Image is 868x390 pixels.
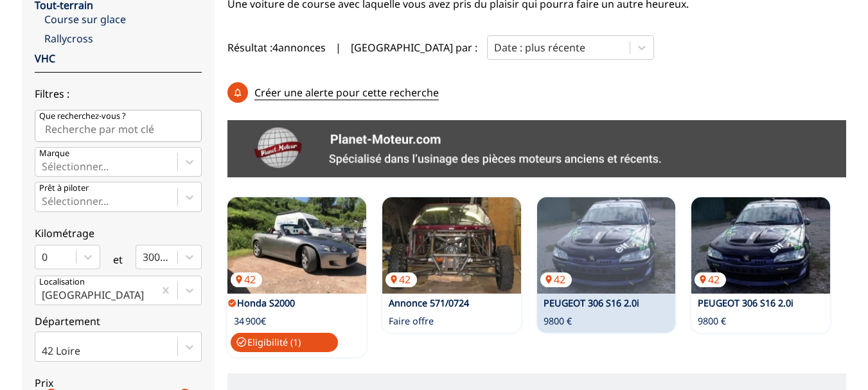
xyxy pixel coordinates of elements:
p: Eligibilité ( 1 ) [231,333,338,352]
p: 34 900€ [234,315,266,328]
p: 42 [231,272,262,287]
p: 42 [695,272,726,287]
p: [GEOGRAPHIC_DATA] par : [351,40,477,55]
p: Prêt à piloter [39,182,89,194]
a: Annonce 571/072442 [382,197,521,294]
img: PEUGEOT 306 S16 2.0i [691,197,830,294]
p: Marque [39,148,69,159]
p: 42 [540,272,572,287]
p: Créer une alerte pour cette recherche [254,85,439,100]
input: Que recherchez-vous ? [35,110,202,142]
a: PEUGEOT 306 S16 2.0i [698,297,793,309]
span: check_circle [236,337,247,348]
a: Honda S2000 [237,297,295,309]
a: PEUGEOT 306 S16 2.0i42 [691,197,830,294]
input: 0 [42,251,44,263]
a: Annonce 571/0724 [389,297,469,309]
p: Faire offre [389,315,434,328]
a: PEUGEOT 306 S16 2.0i [544,297,639,309]
p: Département [35,314,202,328]
a: Rallycross [44,31,202,46]
input: 300000 [143,251,145,263]
p: 9800 € [544,315,572,328]
p: Filtres : [35,87,202,101]
img: Annonce 571/0724 [382,197,521,294]
p: Localisation [39,276,85,288]
p: Kilométrage [35,226,202,240]
input: Prêt à piloterSélectionner... [42,195,44,207]
p: 42 [385,272,417,287]
span: Résultat : 4 annonces [227,40,326,55]
input: MarqueSélectionner... [42,161,44,172]
span: | [335,40,341,55]
a: Course sur glace [44,12,202,26]
p: et [113,253,123,267]
a: PEUGEOT 306 S16 2.0i42 [537,197,676,294]
p: Prix [35,376,202,390]
img: PEUGEOT 306 S16 2.0i [537,197,676,294]
img: Honda S2000 [227,197,366,294]
p: 9800 € [698,315,726,328]
a: Honda S200042 [227,197,366,294]
p: Que recherchez-vous ? [39,111,126,122]
a: VHC [35,51,55,66]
